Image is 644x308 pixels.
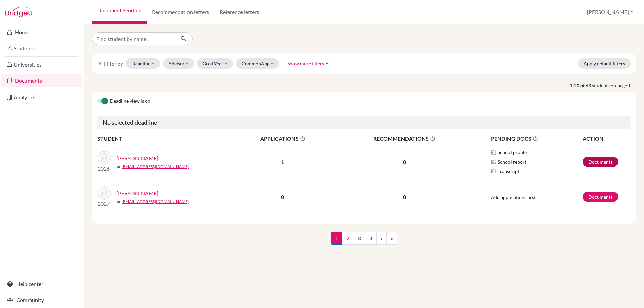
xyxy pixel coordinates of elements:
span: APPLICATIONS [232,135,334,143]
a: Analytics [1,90,82,104]
button: Apply default filters [578,58,631,69]
h5: No selected deadline [97,116,631,129]
button: Grad Year [197,58,233,69]
img: Mikolji, Avery [98,151,111,165]
button: Show more filtersarrow_drop_up [282,58,336,69]
a: Documents [1,74,82,87]
span: Show more filters [287,61,324,66]
a: Documents [583,157,618,167]
a: Documents [583,192,618,202]
i: arrow_drop_up [324,60,331,67]
a: Students [1,42,82,55]
img: Parchments logo [491,159,496,165]
a: 2 [342,232,354,245]
span: students on page 1 [592,82,636,89]
a: [EMAIL_ADDRESS][DOMAIN_NAME] [122,199,189,205]
a: » [386,232,397,245]
b: 0 [281,194,284,200]
button: Deadline [126,58,160,69]
span: School profile [498,149,527,156]
p: 2027 [98,200,111,208]
strong: 1-20 of 63 [570,82,592,89]
a: [EMAIL_ADDRESS][DOMAIN_NAME] [122,164,189,170]
a: Home [1,25,82,39]
span: mail [116,165,120,169]
a: Universities [1,58,82,71]
span: Transcript [498,168,519,175]
img: Parchments logo [491,169,496,174]
a: [PERSON_NAME] [116,154,158,162]
a: 4 [365,232,377,245]
i: filter_list [97,61,103,66]
th: ACTION [582,134,631,143]
button: Advisor [163,58,195,69]
a: › [376,232,387,245]
span: mail [116,200,120,204]
span: 1 [331,232,342,245]
nav: ... [331,232,397,250]
a: [PERSON_NAME] [116,189,158,197]
a: Community [1,293,82,307]
button: [PERSON_NAME] [584,6,636,18]
img: Parchments logo [491,150,496,155]
span: School report [498,158,526,165]
span: RECOMMENDATIONS [334,135,475,143]
a: Help center [1,277,82,291]
span: PENDING DOCS [491,135,582,143]
button: CommonApp [236,58,279,69]
span: Filter by [104,60,123,67]
img: Bridge-U [5,7,32,17]
span: Add applications first [491,194,536,200]
img: Awada, Najib [98,186,111,200]
a: 3 [354,232,365,245]
b: 1 [281,159,284,165]
p: 0 [334,158,475,166]
span: Deadline view is on [110,97,150,105]
input: Find student by name... [92,32,175,45]
p: 2026 [98,165,111,173]
th: STUDENT [97,134,231,143]
p: 0 [334,193,475,201]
